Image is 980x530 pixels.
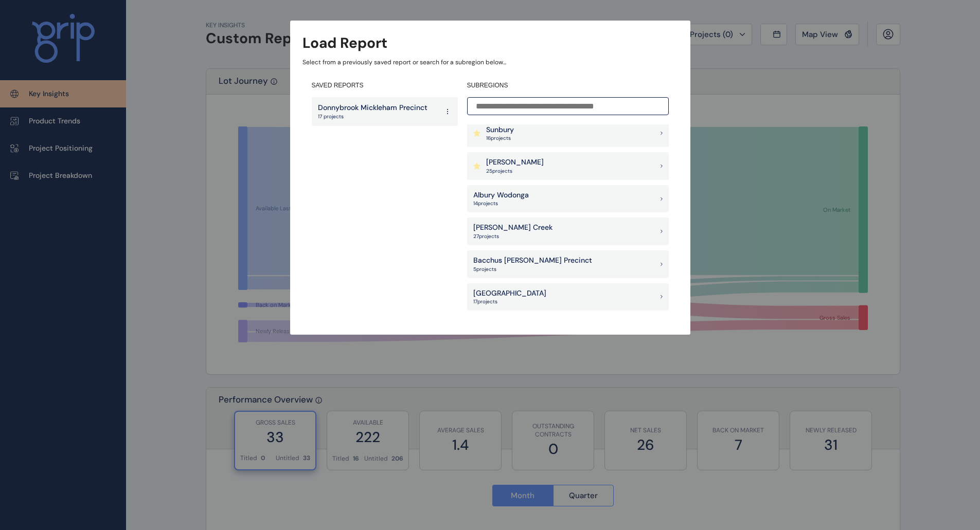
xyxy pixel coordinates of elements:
[302,33,387,53] h3: Load Report
[473,223,553,233] p: [PERSON_NAME] Creek
[473,288,546,299] p: [GEOGRAPHIC_DATA]
[486,168,544,175] p: 25 project s
[473,190,529,200] p: Albury Wodonga
[473,233,553,240] p: 27 project s
[312,81,458,90] h4: SAVED REPORTS
[318,113,427,120] p: 17 projects
[473,200,529,207] p: 14 project s
[302,58,678,67] p: Select from a previously saved report or search for a subregion below...
[473,298,546,305] p: 17 project s
[486,157,544,168] p: [PERSON_NAME]
[318,103,427,113] p: Donnybrook Mickleham Precinct
[473,255,592,266] p: Bacchus [PERSON_NAME] Precinct
[486,135,514,142] p: 16 project s
[473,266,592,273] p: 5 project s
[467,81,669,90] h4: SUBREGIONS
[486,125,514,135] p: Sunbury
